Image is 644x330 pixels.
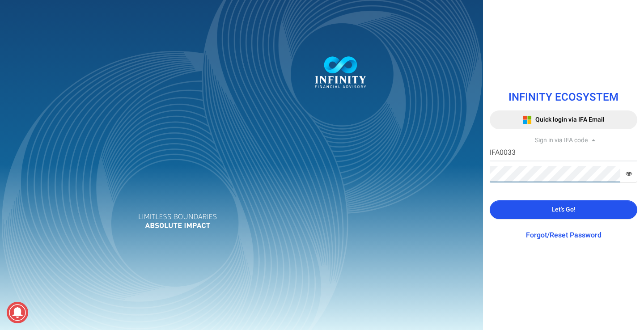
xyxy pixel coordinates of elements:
[490,136,637,145] div: Sign in via IFA code
[490,92,637,103] h1: INFINITY ECOSYSTEM
[535,135,588,145] span: Sign in via IFA code
[526,230,602,241] a: Forgot/Reset Password
[490,110,637,129] button: Quick login via IFA Email
[535,115,605,124] span: Quick login via IFA Email
[490,200,637,219] button: Let's Go!
[551,205,576,214] span: Let's Go!
[490,145,637,161] input: IFA Code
